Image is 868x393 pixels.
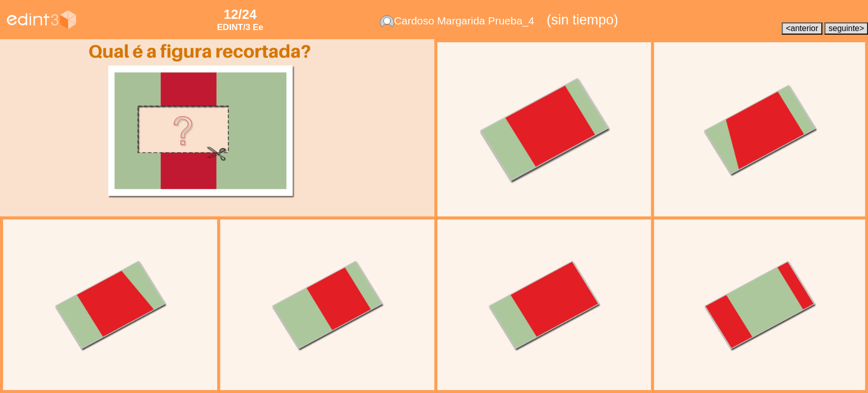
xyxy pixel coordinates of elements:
[217,22,263,33] div: item: 3Ee12
[544,11,621,30] div: Tempo total disponível para esta prova
[790,24,818,33] span: anterior
[380,15,534,27] div: Pessoa a quem este Questionário é aplicado
[750,4,777,32] div: tempo disponível para esta pergunta
[824,22,868,35] button: seguinte>
[224,7,257,22] b: 12/24
[199,7,263,33] div: item: 3Ee12
[782,22,822,35] button: <anterior
[828,24,859,33] span: seguinte
[4,4,79,36] img: logo_edint3_num_blanco.svg
[380,15,394,27] img: alumnogenerico.svg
